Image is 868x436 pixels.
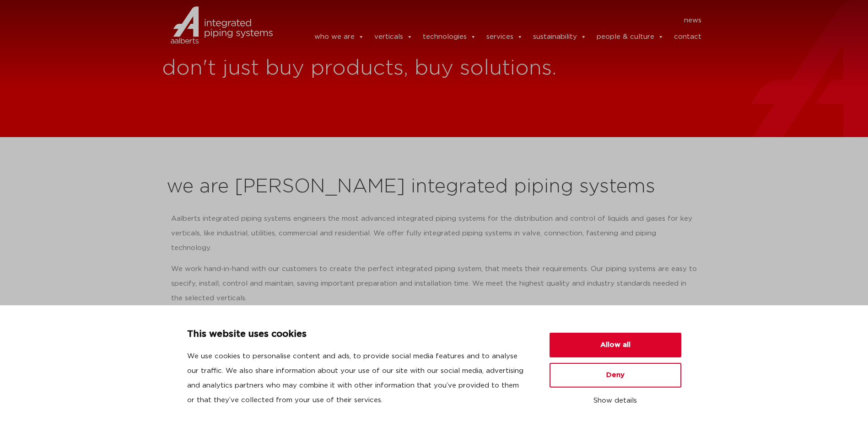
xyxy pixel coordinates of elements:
[314,28,364,46] a: who we are
[423,28,476,46] a: technologies
[597,28,664,46] a: people & culture
[171,262,697,306] p: We work hand-in-hand with our customers to create the perfect integrated piping system, that meet...
[187,349,528,408] p: We use cookies to personalise content and ads, to provide social media features and to analyse ou...
[167,176,702,198] h2: we are [PERSON_NAME] integrated piping systems
[684,13,701,28] a: news
[374,28,413,46] a: verticals
[550,363,681,388] button: Deny
[187,327,528,342] p: This website uses cookies
[486,28,523,46] a: services
[550,393,681,409] button: Show details
[674,28,701,46] a: contact
[533,28,587,46] a: sustainability
[550,333,681,357] button: Allow all
[171,212,697,255] p: Aalberts integrated piping systems engineers the most advanced integrated piping systems for the ...
[286,13,702,28] nav: Menu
